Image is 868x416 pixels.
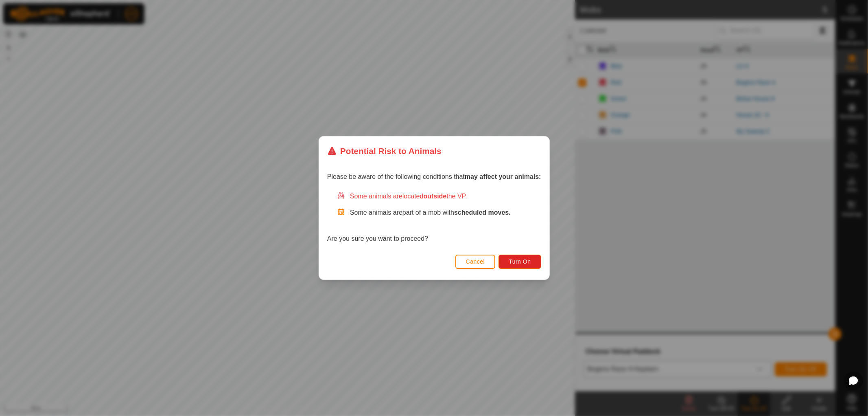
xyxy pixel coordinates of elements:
strong: scheduled moves. [454,209,511,216]
p: Some animals are [350,208,541,218]
div: Some animals are [337,191,541,201]
button: Cancel [455,255,495,269]
span: Please be aware of the following conditions that [327,173,541,180]
span: Cancel [466,258,485,265]
strong: outside [423,193,446,200]
div: Are you sure you want to proceed? [327,191,541,244]
button: Turn On [498,255,541,269]
span: part of a mob with [402,209,511,216]
span: located the VP. [402,193,467,200]
span: Turn On [509,258,531,265]
div: Potential Risk to Animals [327,145,442,157]
strong: may affect your animals: [465,173,541,180]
